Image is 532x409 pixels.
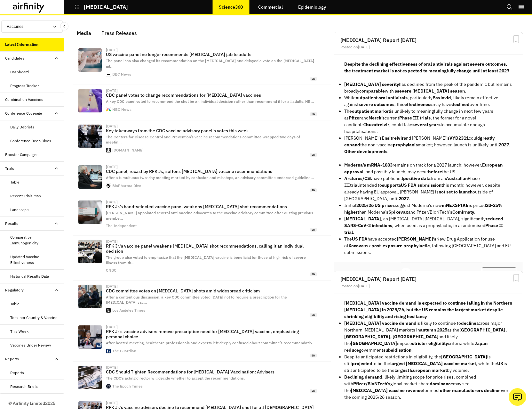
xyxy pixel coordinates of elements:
[344,374,512,401] p: , likely limiting scope for price rises, combined with global market share may see the for most o...
[310,188,317,192] span: en
[106,240,118,243] div: [DATE]
[10,315,58,321] div: Total per Country & Vaccine
[73,120,331,161] a: [DATE]Key takeaways from the CDC vaccine advisory panel's votes this weekThe Centers for Disease ...
[5,42,38,47] div: Latest Information
[84,4,128,10] p: [MEDICAL_DATA]
[106,243,317,254] p: RFK Jr.'s vaccine panel weakens [MEDICAL_DATA] shot recommendations, calling it an individual dec...
[452,209,474,215] strong: Comirnaty
[5,356,19,362] div: Reports
[10,124,34,130] div: Daily Debriefs
[420,327,447,333] strong: autumn 2025
[441,354,487,360] strong: [GEOGRAPHIC_DATA]
[390,361,476,366] strong: largest [MEDICAL_DATA] vaccine market
[349,115,361,121] strong: Pfizer
[106,224,137,228] div: The Independent
[352,236,368,242] strong: US FDA
[73,236,331,280] a: [DATE]RFK Jr.'s vaccine panel weakens [MEDICAL_DATA] shot recommendations, calling it an individu...
[412,122,441,127] strong: several years
[344,81,512,94] p: has declined from the peak of the pandemic but remains broadly with a .
[106,376,245,380] span: The CDC’s acting director will decide whether to accept the recommendations.
[352,361,372,366] strong: projected
[106,99,314,104] span: A key CDC panel voted to recommend the shot be an individual decision rather than recommend it fo...
[344,94,512,108] p: While , particularly , likely remain effective against , this may have over time.
[10,254,59,266] div: Updated Vaccine Effectiveness
[310,153,317,157] span: en
[77,28,91,38] div: Media
[512,274,520,282] svg: Bookmark Report
[78,366,102,389] img: id5900348-9378421-2-1080x720.jpg
[74,2,128,12] button: [MEDICAL_DATA]
[106,384,111,389] img: favicon.6341f3c4.ico
[106,401,118,405] div: [DATE]
[403,176,431,181] strong: positive data
[10,329,28,334] div: This Week
[106,48,118,52] div: [DATE]
[60,22,68,30] button: Close Sidebar
[106,365,118,369] div: [DATE]
[388,209,408,215] strong: Spikevax
[393,142,418,148] strong: prophylaxis
[106,200,118,204] div: [DATE]
[5,152,38,158] div: Booster Campaigns
[112,308,145,312] div: Los Angeles Times
[344,320,512,354] li: is likely to continue to across major Northern [MEDICAL_DATA] markets in as the and likely the im...
[106,148,111,152] img: icon-192x192.png
[351,340,397,346] strong: [GEOGRAPHIC_DATA]
[369,115,385,121] strong: Merck’s
[374,102,394,107] strong: outcomes
[310,354,317,358] span: en
[10,342,51,348] div: Vaccines Under Review
[340,37,516,43] h2: [MEDICAL_DATA] Report [DATE]
[433,95,451,101] strong: Paxlovid
[452,388,499,393] strong: manufacturers decline
[73,44,331,85] a: [DATE]US vaccine panel no longer recommends [MEDICAL_DATA] jab to adultsThe panel has also change...
[310,228,317,232] span: en
[112,72,131,76] div: BBC News
[440,388,451,393] strong: other
[344,149,387,154] strong: Other developments
[430,381,453,387] strong: dominance
[382,182,399,188] strong: support
[106,204,317,209] p: RFK Jr.’s hand-selected vaccine panel weakens [MEDICAL_DATA] shot recommendations
[106,135,300,145] span: The Centers for Disease Control and Prevention’s vaccine recommendations committee wrapped two da...
[106,175,314,180] span: After a tumultuous two-day meeting marked by confusion and missteps, an advisory committee endors...
[5,55,24,61] div: Candidates
[112,384,143,388] div: The Epoch Times
[344,300,512,319] strong: [MEDICAL_DATA] vaccine demand is expected to continue falling in the Northern [MEDICAL_DATA] in 2...
[106,349,111,353] img: apple-touch-icon-512.png
[112,108,131,111] div: NBC News
[106,52,317,57] p: US vaccine panel no longer recommends [MEDICAL_DATA] jab to adults
[340,45,516,49] div: Posted on [DATE]
[106,255,306,265] span: The group also voted to emphasize that the [MEDICAL_DATA] vaccine is beneficial for those at high...
[439,189,472,195] strong: not set to launch
[344,236,512,256] p: The have accepted New Drug Application for use of as a , following [GEOGRAPHIC_DATA] and EU submi...
[78,165,102,189] img: Z3M6Ly9kaXZlc2l0ZS1zdG9yYWdlL2RpdmVpbWFnZS9HZXR0eUltYWdlcy0yMjM1NzQ5NTMxLmpwZw==.webp
[461,320,476,326] strong: decline
[344,162,393,168] strong: Moderna’s mRNA-1083
[106,325,118,329] div: [DATE]
[101,28,137,38] div: Press Releases
[106,58,314,69] span: The panel has also changed its recommendation on the [MEDICAL_DATA] and delayed a vote on the [ME...
[382,135,404,141] strong: Ensitrelvir
[344,320,417,326] strong: [MEDICAL_DATA] vaccine demand
[106,268,116,272] div: CNBC
[78,325,102,349] img: 4458.jpg
[106,329,317,339] p: RFK Jr’s vaccine advisers remove prescription need for [MEDICAL_DATA] vaccine, emphasizing person...
[310,112,317,116] span: en
[344,135,512,148] p: [PERSON_NAME]’s and [PERSON_NAME]’s could the non-vaccine market; however, launch is unlikely unt...
[73,362,331,397] a: [DATE]CDC Should Tighten Recommendations for [MEDICAL_DATA] Vaccination: AdvisersThe CDC’s acting...
[397,236,436,242] strong: [PERSON_NAME]’s
[5,97,43,102] div: Combination Vaccines
[5,221,18,226] div: Results
[73,85,331,120] a: [DATE]CDC panel votes to change recommendations for [MEDICAL_DATA] vaccinesA key CDC panel voted ...
[359,102,373,107] strong: severe
[10,193,41,199] div: Recent Trials Map
[497,361,504,366] strong: UK
[509,388,526,406] button: Ask our analysts
[106,288,317,293] p: CDC committee votes on [MEDICAL_DATA] shots amid widespread criticism
[310,313,317,317] span: en
[449,135,469,141] strong: VYD2311
[106,124,118,128] div: [DATE]
[359,88,385,94] strong: comparable
[383,347,411,353] strong: subsidisation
